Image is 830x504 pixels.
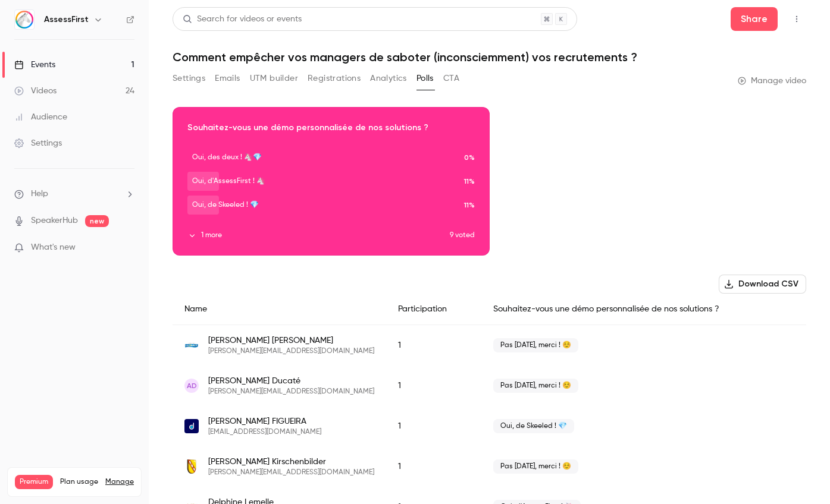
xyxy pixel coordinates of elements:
[719,275,806,294] button: Download CSV
[184,338,199,352] img: luxlait.lu
[187,230,450,241] button: 1 more
[215,69,240,88] button: Emails
[731,7,778,31] button: Share
[416,69,434,88] button: Polls
[187,380,197,391] span: AD
[208,456,374,468] span: [PERSON_NAME] Kirschenbilder
[184,419,199,433] img: skeeled.com
[386,446,481,487] div: 1
[85,215,109,227] span: new
[493,419,574,433] span: Oui, de Skeeled ! 💎
[173,325,806,366] div: valerie.dubois@luxlait.lu
[44,14,89,26] h6: AssessFirst
[208,346,374,356] span: [PERSON_NAME][EMAIL_ADDRESS][DOMAIN_NAME]
[738,75,806,87] a: Manage video
[14,85,57,97] div: Videos
[208,415,321,427] span: [PERSON_NAME] FIGUEIRA
[31,241,76,254] span: What's new
[443,69,459,88] button: CTA
[386,294,481,325] div: Participation
[386,366,481,406] div: 1
[250,69,298,88] button: UTM builder
[14,188,134,200] li: help-dropdown-opener
[370,69,407,88] button: Analytics
[386,406,481,446] div: 1
[208,427,321,437] span: [EMAIL_ADDRESS][DOMAIN_NAME]
[173,50,806,64] h1: Comment empêcher vos managers de saboter (inconsciemment) vos recrutements ?
[14,59,55,71] div: Events
[31,215,78,227] a: SpeakerHub
[173,294,386,325] div: Name
[481,294,806,325] div: Souhaitez-vous une démo personnalisée de nos solutions ?
[173,366,806,406] div: adrien.ducate@luxse.com
[493,459,578,474] span: Pas [DATE], merci ! ☺️
[31,188,48,200] span: Help
[308,69,361,88] button: Registrations
[208,387,374,396] span: [PERSON_NAME][EMAIL_ADDRESS][DOMAIN_NAME]
[183,13,302,26] div: Search for videos or events
[60,477,98,487] span: Plan usage
[493,338,578,352] span: Pas [DATE], merci ! ☺️
[173,406,806,446] div: penelope.figueira@skeeled.com
[15,10,34,29] img: AssessFirst
[105,477,134,487] a: Manage
[208,335,374,346] span: [PERSON_NAME] [PERSON_NAME]
[15,475,53,489] span: Premium
[173,69,205,88] button: Settings
[184,459,199,474] img: schifflange.lu
[173,446,806,487] div: daniel.kirschenbilder@schifflange.lu
[14,111,67,123] div: Audience
[493,379,578,393] span: Pas [DATE], merci ! ☺️
[208,375,374,387] span: [PERSON_NAME] Ducaté
[14,137,62,149] div: Settings
[120,242,134,253] iframe: Noticeable Trigger
[386,325,481,366] div: 1
[208,468,374,477] span: [PERSON_NAME][EMAIL_ADDRESS][DOMAIN_NAME]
